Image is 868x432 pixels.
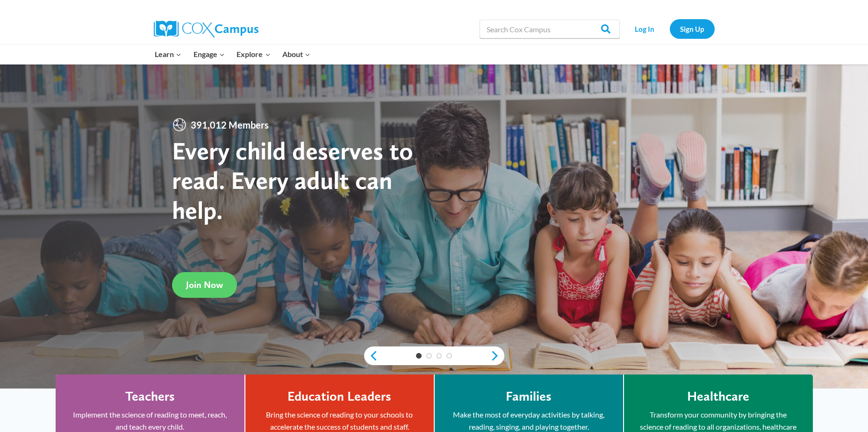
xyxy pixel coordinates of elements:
[670,19,715,38] a: Sign Up
[172,272,237,298] a: Join Now
[687,389,749,404] h4: Healthcare
[287,389,391,404] h4: Education Leaders
[186,279,223,290] span: Join Now
[364,346,504,365] div: content slider buttons
[237,48,270,60] span: Explore
[155,48,181,60] span: Learn
[490,350,504,361] a: next
[172,136,413,225] strong: Every child deserves to read. Every adult can help.
[624,19,665,38] a: Log In
[506,389,552,404] h4: Families
[437,353,442,359] a: 3
[194,48,225,60] span: Engage
[416,353,422,359] a: 1
[154,21,258,37] img: Cox Campus
[480,20,620,38] input: Search Cox Campus
[125,389,175,404] h4: Teachers
[282,48,310,60] span: About
[187,117,273,132] span: 391,012 Members
[624,19,715,38] nav: Secondary Navigation
[364,350,378,361] a: previous
[426,353,432,359] a: 2
[149,44,316,64] nav: Primary Navigation
[446,353,452,359] a: 4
